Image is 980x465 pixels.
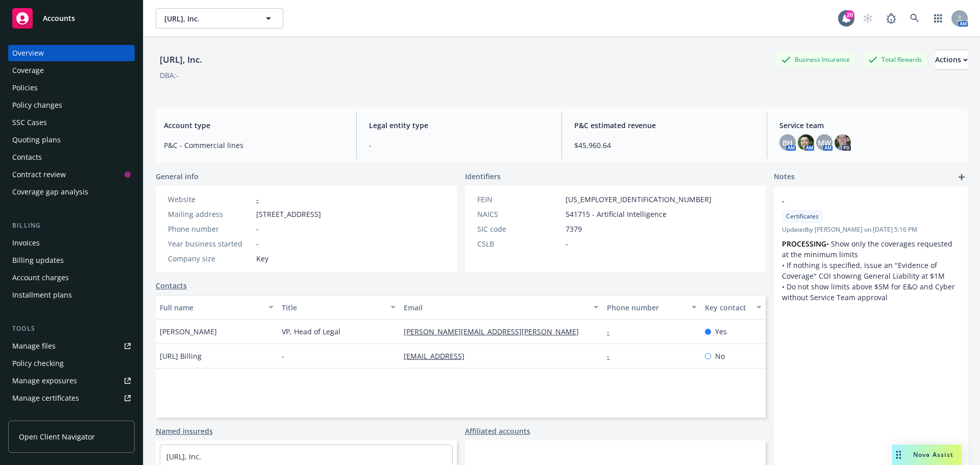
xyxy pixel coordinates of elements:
[12,149,42,165] div: Contacts
[904,8,925,29] a: Search
[8,390,135,406] a: Manage certificates
[566,224,582,234] span: 7379
[892,445,962,465] button: Nova Assist
[369,120,549,131] span: Legal entity type
[404,351,473,361] a: [EMAIL_ADDRESS]
[156,8,283,29] button: [URL], Inc.
[12,166,66,183] div: Contract review
[12,184,88,200] div: Coverage gap analysis
[774,187,968,311] div: -CertificatesUpdatedby [PERSON_NAME] on [DATE] 5:16 PMPROCESSING• Show only the coverages request...
[160,351,202,361] span: [URL] Billing
[164,120,344,131] span: Account type
[43,14,75,22] span: Accounts
[12,80,38,96] div: Policies
[8,324,135,334] div: Tools
[8,355,135,372] a: Policy checking
[404,327,587,336] a: [PERSON_NAME][EMAIL_ADDRESS][PERSON_NAME]
[164,140,344,151] span: P&C - Commercial lines
[12,287,72,303] div: Installment plans
[256,253,268,264] span: Key
[8,287,135,303] a: Installment plans
[782,137,793,148] span: BH
[282,326,340,337] span: VP, Head of Legal
[156,53,206,66] div: [URL], Inc.
[256,209,321,219] span: [STREET_ADDRESS]
[8,62,135,79] a: Coverage
[8,221,135,231] div: Billing
[818,137,831,148] span: MW
[8,80,135,96] a: Policies
[845,10,854,19] div: 20
[8,407,135,424] a: Manage claims
[256,194,259,204] a: -
[566,194,712,205] span: [US_EMPLOYER_IDENTIFICATION_NUMBER]
[8,132,135,148] a: Quoting plans
[574,140,754,151] span: $45,960.64
[12,390,79,406] div: Manage certificates
[12,97,62,113] div: Policy changes
[12,338,56,354] div: Manage files
[160,70,179,81] div: DBA: -
[8,4,135,33] a: Accounts
[8,235,135,251] a: Invoices
[8,149,135,165] a: Contacts
[12,62,44,79] div: Coverage
[835,134,851,151] img: photo
[168,224,252,234] div: Phone number
[863,53,927,66] div: Total Rewards
[776,53,855,66] div: Business Insurance
[779,120,960,131] span: Service team
[782,238,960,303] p: • Show only the coverages requested at the minimum limits • If nothing is specified, issue an "Ev...
[935,50,968,69] div: Actions
[715,351,725,361] span: No
[881,8,901,29] a: Report a Bug
[12,373,77,389] div: Manage exposures
[715,326,727,337] span: Yes
[156,280,187,291] a: Contacts
[160,302,262,313] div: Full name
[566,238,568,249] span: -
[566,209,667,219] span: 541715 - Artificial Intelligence
[892,445,905,465] div: Drag to move
[8,45,135,61] a: Overview
[465,426,530,436] a: Affiliated accounts
[955,171,968,183] a: add
[282,302,384,313] div: Title
[782,225,960,234] span: Updated by [PERSON_NAME] on [DATE] 5:16 PM
[935,50,968,70] button: Actions
[8,252,135,268] a: Billing updates
[168,194,252,205] div: Website
[607,327,618,336] a: -
[282,351,284,361] span: -
[8,114,135,131] a: SSC Cases
[8,97,135,113] a: Policy changes
[701,295,766,320] button: Key contact
[168,253,252,264] div: Company size
[369,140,549,151] span: -
[798,134,814,151] img: photo
[477,209,561,219] div: NAICS
[168,238,252,249] div: Year business started
[8,166,135,183] a: Contract review
[19,431,95,442] span: Open Client Navigator
[12,252,64,268] div: Billing updates
[782,195,933,206] span: -
[12,235,40,251] div: Invoices
[8,373,135,389] a: Manage exposures
[774,171,795,183] span: Notes
[256,238,259,249] span: -
[12,45,44,61] div: Overview
[857,8,878,29] a: Start snowing
[12,355,64,372] div: Policy checking
[786,212,819,221] span: Certificates
[12,270,69,286] div: Account charges
[404,302,587,313] div: Email
[477,224,561,234] div: SIC code
[12,407,64,424] div: Manage claims
[928,8,948,29] a: Switch app
[574,120,754,131] span: P&C estimated revenue
[477,194,561,205] div: FEIN
[164,13,253,24] span: [URL], Inc.
[256,224,259,234] span: -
